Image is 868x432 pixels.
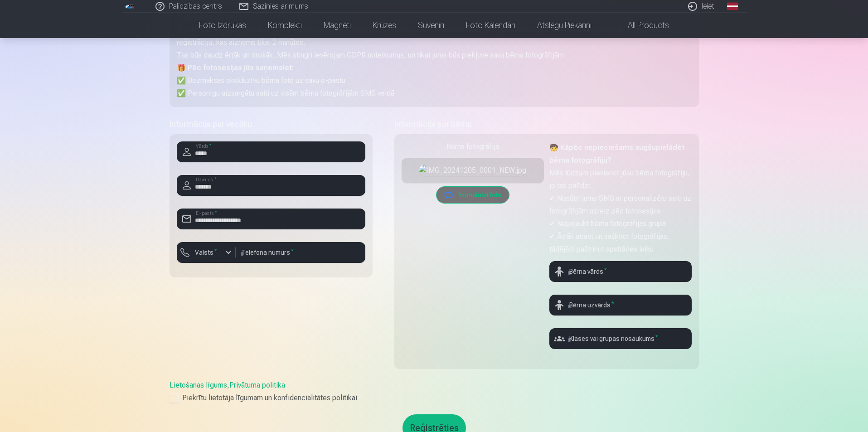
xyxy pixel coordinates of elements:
label: Valsts [191,248,221,257]
a: Lietošanas līgums [170,381,227,389]
p: ✔ Nepajaukt bērnu fotogrāfijas grupā [549,218,692,230]
a: Atslēgu piekariņi [526,13,602,38]
strong: 🎁 Pēc fotosesijas jūs saņemsiet: [177,63,294,72]
a: Komplekti [257,13,313,38]
p: ✔ Nosūtīt jums SMS ar personalizētu saiti uz fotogrāfijām uzreiz pēc fotosesijas [549,192,692,218]
label: Piekrītu lietotāja līgumam un konfidencialitātes politikai [170,393,699,403]
p: ✅ Bezmaksas ekskluzīvu bērna foto uz savu e-pastu [177,74,692,87]
h5: Informācija par bērnu [394,118,699,131]
a: All products [602,13,680,38]
button: Nomainiet foto [436,187,509,203]
a: Foto kalendāri [455,13,526,38]
p: Mēs lūdzam pievienot jūsu bērna fotogrāfiju, jo tas palīdz: [549,167,692,192]
p: ✅ Personīgu aizsargātu saiti uz visām bērna fotogrāfijām SMS veidā [177,87,692,100]
h5: Informācija par vecāku [170,118,373,131]
p: Tas būs daudz ērtāk un drošāk. Mēs stingri ievērojam GDPR noteikumus, un tikai jums būs piekļuve ... [177,49,692,62]
a: Privātuma politika [229,381,285,389]
a: Foto izdrukas [188,13,257,38]
strong: 🧒 Kāpēc nepieciešams augšupielādēt bērna fotogrāfiju? [549,143,684,165]
img: IMG_20241205_0001_NEW.jpg [419,165,526,176]
button: Valsts* [177,242,236,263]
a: Magnēti [313,13,362,38]
img: /fa1 [125,4,135,9]
p: ✔ Ātrāk atrast un sašķirot fotogrāfijas, tādējādi paātrinot apstrādes laiku [549,230,692,256]
a: Suvenīri [407,13,455,38]
div: , [170,380,699,403]
a: Krūzes [362,13,407,38]
div: Bērna fotogrāfija [402,141,544,152]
